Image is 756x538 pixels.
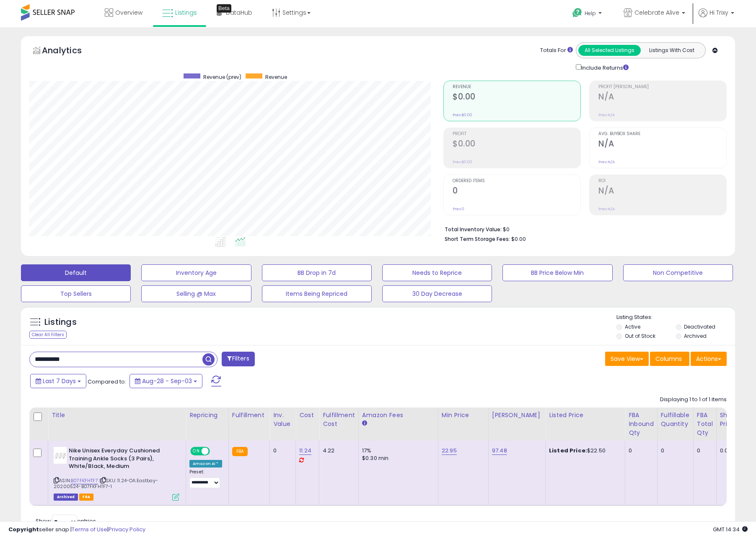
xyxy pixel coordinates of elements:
small: Prev: 0 [453,206,464,212]
div: Repricing [189,411,225,420]
span: Listings [175,8,197,17]
a: 22.95 [442,447,457,455]
span: Avg. Buybox Share [598,132,726,136]
div: 0 [661,447,687,454]
div: 0 [697,447,710,454]
b: Total Inventory Value: [445,226,502,233]
span: Ordered Items [453,179,580,183]
button: Actions [691,352,727,366]
a: Hi Trixy [699,8,734,27]
div: Title [52,411,182,420]
div: 0 [629,447,651,454]
small: Prev: N/A [598,206,615,212]
div: $0.30 min [362,454,432,462]
span: Aug-28 - Sep-03 [142,377,192,385]
small: FBA [232,447,248,456]
h5: Analytics [42,44,98,58]
span: ON [191,448,202,455]
b: Listed Price: [549,447,587,454]
h2: $0.00 [453,139,580,150]
label: Out of Stock [625,332,655,340]
span: | SKU: 11.24-OA:Eastbay-20200524-B07FKFHTF7-1 [54,477,158,490]
div: [PERSON_NAME] [492,411,542,420]
div: Amazon AI * [189,460,222,467]
h2: N/A [598,139,726,150]
button: 30 Day Decrease [382,285,492,302]
div: Fulfillment [232,411,266,420]
span: Show: entries [36,517,96,525]
span: Revenue [265,73,287,81]
span: $0.00 [511,235,526,243]
span: ROI [598,179,726,183]
div: FBA inbound Qty [629,411,654,437]
div: Min Price [442,411,485,420]
span: Celebrate Alive [634,8,679,17]
div: Listed Price [549,411,621,420]
label: Archived [684,332,707,340]
span: Overview [115,8,142,17]
small: Prev: N/A [598,159,615,165]
i: Get Help [572,8,583,18]
b: Short Term Storage Fees: [445,235,510,243]
div: Preset: [189,469,222,488]
img: 31nYb1drNeL._SL40_.jpg [54,447,67,464]
div: Inv. value [273,411,292,428]
div: Cost [299,411,316,420]
div: Tooltip anchor [217,4,231,13]
button: Last 7 Days [30,374,86,388]
button: Aug-28 - Sep-03 [129,374,202,388]
div: FBA Total Qty [697,411,713,437]
span: OFF [209,448,222,455]
div: ASIN: [54,447,179,500]
a: Terms of Use [72,525,107,533]
div: Ship Price [720,411,737,428]
button: BB Drop in 7d [262,264,372,281]
h2: 0 [453,186,580,197]
div: 4.22 [323,447,352,454]
div: 0.00 [720,447,734,454]
div: Fulfillable Quantity [661,411,690,428]
div: Amazon Fees [362,411,435,420]
div: $22.50 [549,447,619,454]
span: Help [585,10,596,17]
button: All Selected Listings [578,45,641,56]
span: Listings that have been deleted from Seller Central [54,494,78,501]
div: 0 [273,447,289,454]
span: Revenue [453,85,580,89]
button: Inventory Age [141,264,251,281]
li: $0 [445,224,720,234]
button: BB Price Below Min [502,264,612,281]
div: Fulfillment Cost [323,411,355,428]
a: 11.24 [299,447,311,455]
a: B07FKFHTF7 [71,477,98,484]
button: Filters [222,352,254,366]
button: Top Sellers [21,285,131,302]
span: 2025-09-11 14:34 GMT [713,525,748,533]
button: Needs to Reprice [382,264,492,281]
small: Prev: N/A [598,112,615,118]
span: Revenue (prev) [203,73,241,81]
small: Amazon Fees. [362,420,367,427]
span: Columns [655,355,682,363]
button: Items Being Repriced [262,285,372,302]
span: FBA [79,494,93,501]
span: Profit [453,132,580,136]
div: Displaying 1 to 1 of 1 items [660,396,727,404]
label: Deactivated [684,323,715,330]
button: Selling @ Max [141,285,251,302]
button: Default [21,264,131,281]
button: Save View [605,352,649,366]
h2: $0.00 [453,92,580,103]
b: Nike Unisex Everyday Cushioned Training Ankle Socks (3 Pairs), White/Black, Medium [69,447,171,473]
strong: Copyright [8,525,39,533]
div: Include Returns [570,63,639,72]
h2: N/A [598,92,726,103]
button: Listings With Cost [640,45,703,56]
a: 97.48 [492,447,507,455]
a: Privacy Policy [109,525,145,533]
div: 17% [362,447,432,454]
button: Non Competitive [623,264,733,281]
span: Hi Trixy [709,8,728,17]
span: Compared to: [88,378,126,386]
span: Last 7 Days [43,377,76,385]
